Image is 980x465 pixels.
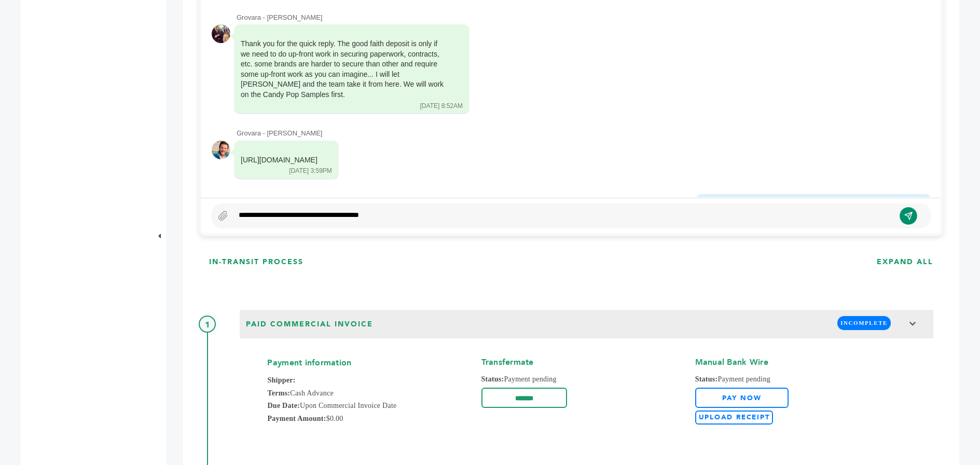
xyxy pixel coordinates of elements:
[877,257,933,267] h3: EXPAND ALL
[267,349,478,374] h4: Payment information
[267,400,478,412] span: Upon Commercial Invoice Date
[241,155,318,166] div: [URL][DOMAIN_NAME]
[481,373,692,385] span: Payment pending
[241,39,448,100] div: Thank you for the quick reply. The good faith deposit is only if we need to do up-front work in s...
[267,389,290,397] strong: Terms:
[695,411,774,425] label: Upload Receipt
[481,349,692,373] h4: Transfermate
[695,373,906,385] span: Payment pending
[481,375,504,383] strong: Status:
[243,316,376,333] span: Paid Commercial Invoice
[289,167,332,175] div: [DATE] 3:59PM
[237,129,931,138] div: Grovara - [PERSON_NAME]
[267,387,478,399] span: Cash Advance
[837,316,891,330] span: INCOMPLETE
[267,402,300,409] strong: Due Date:
[209,257,303,267] h3: IN-TRANSIT PROCESS
[420,102,463,111] div: [DATE] 8:52AM
[695,375,718,383] strong: Status:
[267,413,478,425] span: $0.00
[695,388,789,408] a: Pay Now
[695,349,906,373] h4: Manual Bank Wire
[267,415,326,422] strong: Payment Amount:
[237,13,931,22] div: Grovara - [PERSON_NAME]
[267,376,295,384] strong: Shipper:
